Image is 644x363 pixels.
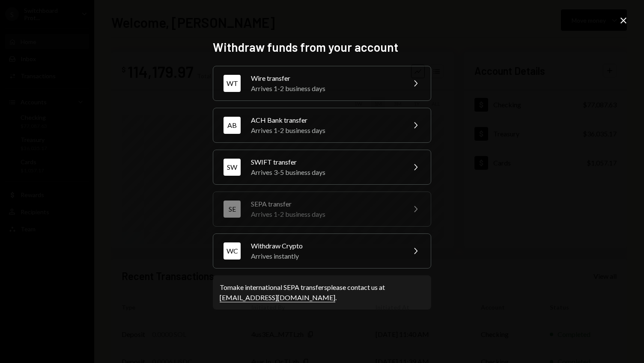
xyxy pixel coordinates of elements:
[251,241,400,251] div: Withdraw Crypto
[220,282,424,303] div: To make international SEPA transfers please contact us at .
[251,125,400,136] div: Arrives 1-2 business days
[224,201,241,218] div: SE
[213,39,431,56] h2: Withdraw funds from your account
[224,117,241,134] div: AB
[224,75,241,92] div: WT
[251,73,400,83] div: Wire transfer
[220,293,335,302] a: [EMAIL_ADDRESS][DOMAIN_NAME]
[213,150,431,185] button: SWSWIFT transferArrives 3-5 business days
[224,242,241,260] div: WC
[251,167,400,177] div: Arrives 3-5 business days
[251,157,400,167] div: SWIFT transfer
[251,83,400,94] div: Arrives 1-2 business days
[224,159,241,176] div: SW
[213,233,431,269] button: WCWithdraw CryptoArrives instantly
[213,192,431,227] button: SESEPA transferArrives 1-2 business days
[213,108,431,143] button: ABACH Bank transferArrives 1-2 business days
[251,199,400,209] div: SEPA transfer
[213,66,431,101] button: WTWire transferArrives 1-2 business days
[251,209,400,219] div: Arrives 1-2 business days
[251,115,400,125] div: ACH Bank transfer
[251,251,400,261] div: Arrives instantly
